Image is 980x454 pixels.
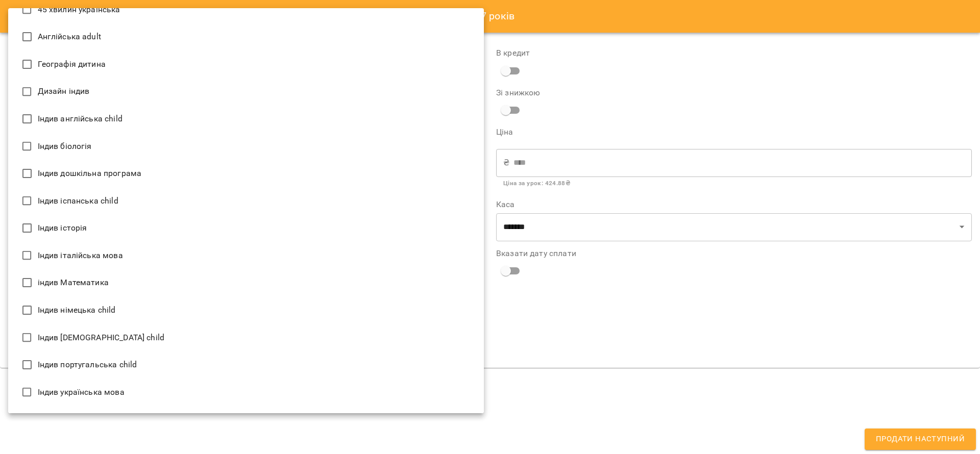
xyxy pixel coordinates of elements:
li: Індив [DEMOGRAPHIC_DATA] child [8,324,484,351]
li: Індив біологія [8,133,484,160]
li: Індив історія [8,214,484,242]
li: Індив дошкільна програма [8,160,484,187]
li: Дизайн індив [8,78,484,106]
li: Індив англійська child [8,105,484,133]
li: Індив іспанська child [8,187,484,215]
li: індив Математика [8,269,484,296]
li: Географія дитина [8,51,484,78]
li: Індив фізика [8,406,484,433]
li: Англійська adult [8,23,484,51]
li: Індив португальська child [8,351,484,379]
li: Індив італійська мова [8,242,484,269]
li: Індив німецька child [8,296,484,324]
li: Індив українська мова [8,379,484,406]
